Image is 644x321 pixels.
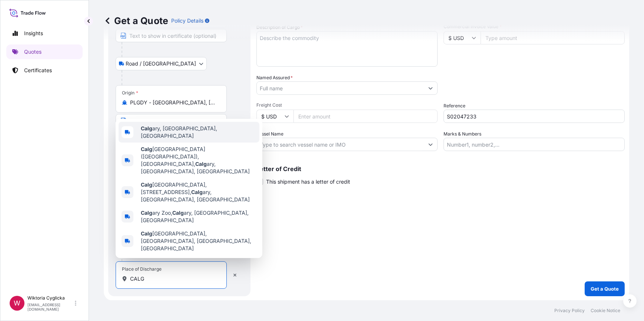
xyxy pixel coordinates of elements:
button: Select transport [116,57,207,70]
span: ary, [GEOGRAPHIC_DATA], [GEOGRAPHIC_DATA] [141,125,256,140]
input: Origin [130,99,218,106]
p: Policy Details [171,17,203,24]
b: Calg [141,230,152,237]
span: ary Zoo, ary, [GEOGRAPHIC_DATA], [GEOGRAPHIC_DATA] [141,209,256,224]
p: Cookie Notice [591,308,620,314]
span: [GEOGRAPHIC_DATA] ([GEOGRAPHIC_DATA]), [GEOGRAPHIC_DATA], ary, [GEOGRAPHIC_DATA], [GEOGRAPHIC_DATA] [141,146,256,175]
p: Wiktoria Cyglicka [27,295,73,301]
div: Show suggestions [116,119,262,258]
input: Place of Discharge [130,275,218,282]
p: [EMAIL_ADDRESS][DOMAIN_NAME] [27,302,73,311]
label: Vessel Name [256,130,283,138]
span: Freight Cost [256,102,438,108]
button: Show suggestions [424,81,437,95]
span: W [14,300,20,307]
span: This shipment has a letter of credit [266,178,350,185]
input: Your internal reference [444,110,625,123]
span: [GEOGRAPHIC_DATA], [GEOGRAPHIC_DATA], [GEOGRAPHIC_DATA], [GEOGRAPHIC_DATA] [141,230,256,252]
b: Calg [191,189,203,195]
p: Quotes [24,48,42,56]
p: Letter of Credit [256,166,625,172]
b: Calg [141,210,152,216]
b: Calg [141,181,152,188]
p: Insights [24,30,43,37]
input: Enter amount [293,110,438,123]
span: [GEOGRAPHIC_DATA], [STREET_ADDRESS], ary, [GEOGRAPHIC_DATA], [GEOGRAPHIC_DATA] [141,181,256,203]
p: Get a Quote [591,285,619,292]
b: Calg [172,210,184,216]
div: Origin [122,90,138,96]
input: Type to search vessel name or IMO [257,138,424,151]
span: Road / [GEOGRAPHIC_DATA] [126,60,196,67]
p: Get a Quote [104,15,168,27]
label: Reference [444,102,465,110]
div: Place of Discharge [122,266,162,272]
b: Calg [195,161,207,167]
button: Show suggestions [424,138,437,151]
p: Certificates [24,67,52,74]
input: Full name [257,81,424,95]
input: Number1, number2,... [444,138,625,151]
p: Privacy Policy [554,308,585,314]
label: Marks & Numbers [444,130,481,138]
label: Named Assured [256,74,293,81]
b: Calg [141,125,152,131]
b: Calg [141,146,152,152]
input: Text to appear on certificate [116,114,227,127]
